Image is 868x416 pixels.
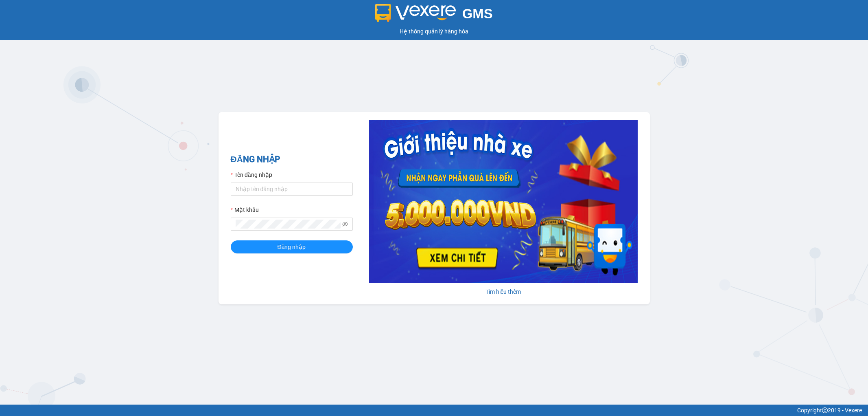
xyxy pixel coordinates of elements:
[369,120,638,283] img: banner-0
[462,6,493,21] span: GMS
[231,153,353,166] h2: ĐĂNG NHẬP
[2,27,866,36] div: Hệ thống quản lý hàng hóa
[231,240,353,253] button: Đăng nhập
[231,205,259,214] label: Mật khẩu
[278,242,306,251] span: Đăng nhập
[236,220,341,229] input: Mật khẩu
[6,406,862,415] div: Copyright 2019 - Vexere
[369,287,638,296] div: Tìm hiểu thêm
[375,4,456,22] img: logo 2
[822,407,828,413] span: copyright
[231,183,353,196] input: Tên đăng nhập
[342,221,348,227] span: eye-invisible
[375,12,493,19] a: GMS
[231,170,272,179] label: Tên đăng nhập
